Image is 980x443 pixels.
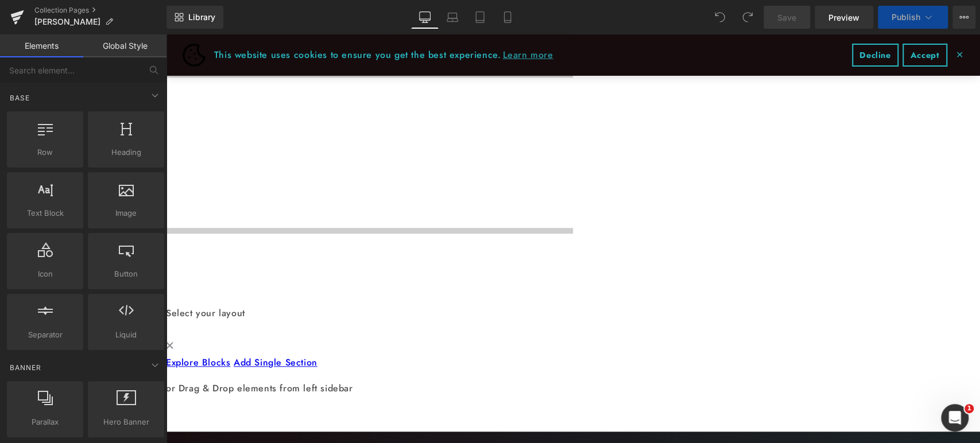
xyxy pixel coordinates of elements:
span: Save [777,11,796,24]
a: Learn more [335,12,389,29]
span: Library [188,12,215,22]
button: More [952,6,975,29]
span: Button [91,268,161,280]
img: MX Threads [17,9,40,32]
span: Liquid [91,329,161,341]
button: Undo [708,6,731,29]
span: Base [9,92,31,103]
span: 1 [964,404,974,413]
a: Add Single Section [68,321,152,335]
span: Heading [91,146,161,158]
span: Row [10,146,80,158]
a: Global Style [83,34,166,57]
span: Banner [9,362,42,373]
a: Decline [686,9,733,32]
span: Hero Banner [91,416,161,428]
a: New Library [166,6,223,29]
a: Tablet [466,6,494,29]
span: Parallax [10,416,80,428]
a: Mobile [494,6,521,29]
span: Separator [10,329,80,341]
a: Desktop [411,6,439,29]
span: Preview [828,11,859,24]
a: Preview [815,6,873,29]
button: Redo [736,6,759,29]
a: Collection Pages [34,6,166,15]
button: Publish [878,6,948,29]
span: Icon [10,268,80,280]
span: This website uses cookies to ensure you get the best experience. [48,12,677,29]
span: Close the cookie banner [790,17,798,24]
a: Accept [737,9,781,32]
span: [PERSON_NAME] [34,17,100,26]
span: Publish [892,13,920,22]
iframe: Intercom live chat [941,404,969,432]
span: Text Block [10,207,80,219]
a: Laptop [439,6,466,29]
span: Image [91,207,161,219]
